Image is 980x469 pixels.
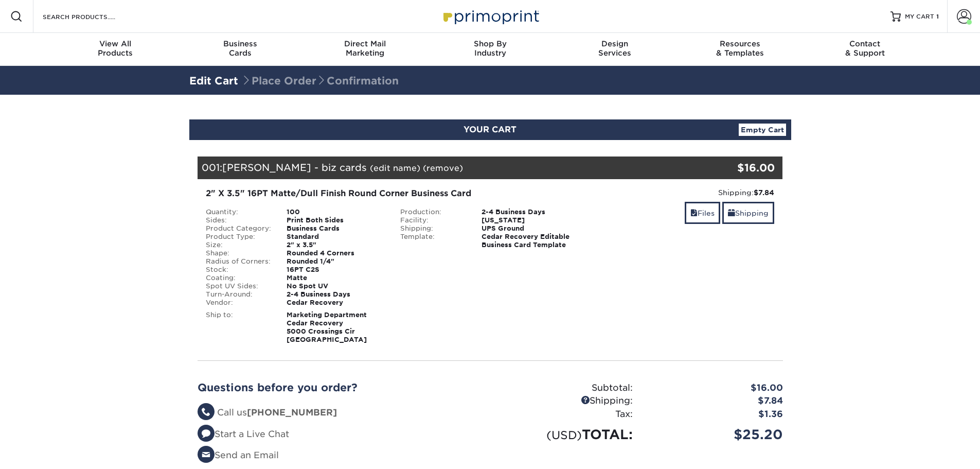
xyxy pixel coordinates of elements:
[464,125,516,134] span: YOUR CART
[198,216,279,224] div: Sides:
[490,425,640,444] div: TOTAL:
[42,10,142,23] input: SEARCH PRODUCTS.....
[279,233,393,241] div: Standard
[393,224,474,233] div: Shipping:
[393,208,474,216] div: Production:
[640,394,791,408] div: $7.84
[177,39,302,48] span: Business
[640,425,791,444] div: $25.20
[370,163,420,173] a: (edit name)
[803,39,928,58] div: & Support
[198,311,279,344] div: Ship to:
[279,216,393,224] div: Print Both Sides
[423,163,463,173] a: (remove)
[728,209,735,217] span: shipping
[198,450,279,460] a: Send an Email
[279,241,393,249] div: 2" x 3.5"
[803,33,928,66] a: Contact& Support
[427,33,553,66] a: Shop ByIndustry
[53,33,178,66] a: View AllProducts
[279,249,393,257] div: Rounded 4 Corners
[739,124,786,136] a: Empty Cart
[474,224,587,233] div: UPS Ground
[427,39,553,48] span: Shop By
[241,75,399,87] span: Place Order Confirmation
[198,257,279,266] div: Radius of Corners:
[302,39,427,48] span: Direct Mail
[936,13,939,20] span: 1
[53,39,178,48] span: View All
[198,299,279,307] div: Vendor:
[474,216,587,224] div: [US_STATE]
[302,39,427,58] div: Marketing
[189,75,238,87] a: Edit Cart
[198,241,279,249] div: Size:
[490,408,640,421] div: Tax:
[490,381,640,395] div: Subtotal:
[177,39,302,58] div: Cards
[474,208,587,216] div: 2-4 Business Days
[640,381,791,395] div: $16.00
[198,157,685,179] div: 001:
[393,233,474,249] div: Template:
[595,187,775,198] div: Shipping:
[690,209,698,217] span: files
[546,428,582,442] small: (USD)
[279,266,393,274] div: 16PT C2S
[905,12,934,21] span: MY CART
[722,202,774,224] a: Shipping
[279,282,393,290] div: No Spot UV
[279,208,393,216] div: 100
[439,5,542,27] img: Primoprint
[685,202,720,224] a: Files
[198,429,289,439] a: Start a Live Chat
[553,39,678,48] span: Design
[247,407,337,418] strong: [PHONE_NUMBER]
[198,249,279,257] div: Shape:
[678,39,803,58] div: & Templates
[302,33,427,66] a: Direct MailMarketing
[53,39,178,58] div: Products
[206,187,580,200] div: 2" X 3.5" 16PT Matte/Dull Finish Round Corner Business Card
[287,311,367,343] strong: Marketing Department Cedar Recovery 5000 Crossings Cir [GEOGRAPHIC_DATA]
[490,394,640,408] div: Shipping:
[754,188,774,197] strong: $7.84
[198,406,483,420] li: Call us
[279,224,393,233] div: Business Cards
[198,381,483,394] h2: Questions before you order?
[553,33,678,66] a: DesignServices
[427,39,553,58] div: Industry
[198,282,279,290] div: Spot UV Sides:
[279,257,393,266] div: Rounded 1/4"
[198,208,279,216] div: Quantity:
[474,233,587,249] div: Cedar Recovery Editable Business Card Template
[279,290,393,299] div: 2-4 Business Days
[279,299,393,307] div: Cedar Recovery
[198,274,279,282] div: Coating:
[198,224,279,233] div: Product Category:
[640,408,791,421] div: $1.36
[198,290,279,299] div: Turn-Around:
[678,33,803,66] a: Resources& Templates
[685,160,775,176] div: $16.00
[222,162,367,173] span: [PERSON_NAME] - biz cards
[553,39,678,58] div: Services
[678,39,803,48] span: Resources
[393,216,474,224] div: Facility:
[803,39,928,48] span: Contact
[177,33,302,66] a: BusinessCards
[279,274,393,282] div: Matte
[198,266,279,274] div: Stock:
[198,233,279,241] div: Product Type:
